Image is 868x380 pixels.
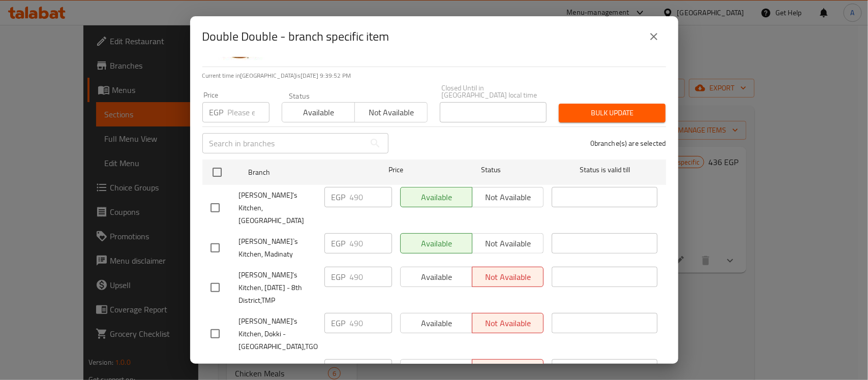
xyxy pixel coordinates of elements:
input: Please enter price [350,267,392,287]
span: Price [362,164,430,176]
button: Available [282,102,355,122]
p: EGP [332,363,346,375]
span: Not available [359,105,424,120]
span: [PERSON_NAME]'s Kitchen, Dokki - [GEOGRAPHIC_DATA],TGO [239,315,316,353]
input: Please enter price [350,233,392,254]
p: EGP [332,237,346,249]
p: EGP [332,271,346,283]
span: Bulk update [567,107,657,119]
button: close [642,24,666,49]
p: Current time in [GEOGRAPHIC_DATA] is [DATE] 9:39:52 PM [202,71,666,80]
p: EGP [332,317,346,329]
p: EGP [332,191,346,203]
input: Search in branches [202,133,365,153]
span: [PERSON_NAME]'s Kitchen, [DATE] - 8th District,TMP [239,269,316,307]
span: Status is valid till [552,164,657,176]
p: 0 branche(s) are selected [590,138,666,148]
input: Please enter price [350,187,392,207]
span: Branch [248,166,354,179]
span: Available [286,105,351,120]
button: Bulk update [559,104,666,122]
span: Status [438,164,544,176]
p: EGP [209,106,224,118]
input: Please enter price [350,359,392,379]
span: [PERSON_NAME]`s Kitchen, Madinaty [239,235,316,261]
input: Please enter price [350,313,392,333]
h2: Double Double - branch specific item [202,28,390,45]
button: Not available [354,102,428,122]
input: Please enter price [228,102,270,122]
span: [PERSON_NAME]'s Kitchen, [GEOGRAPHIC_DATA] [239,189,316,227]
